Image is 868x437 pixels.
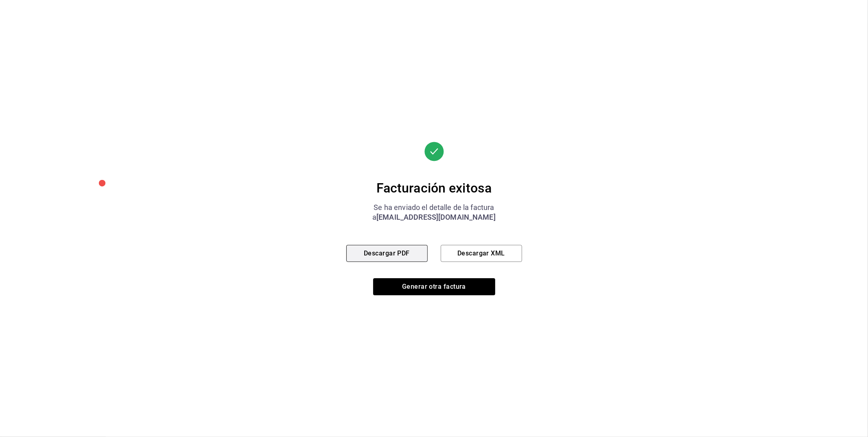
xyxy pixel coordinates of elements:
button: Descargar XML [441,245,522,262]
span: [EMAIL_ADDRESS][DOMAIN_NAME] [376,213,496,221]
button: Descargar PDF [346,245,428,262]
div: Facturación exitosa [346,180,522,196]
div: a [346,212,522,222]
div: Se ha enviado el detalle de la factura [346,203,522,212]
button: Generar otra factura [373,278,495,295]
